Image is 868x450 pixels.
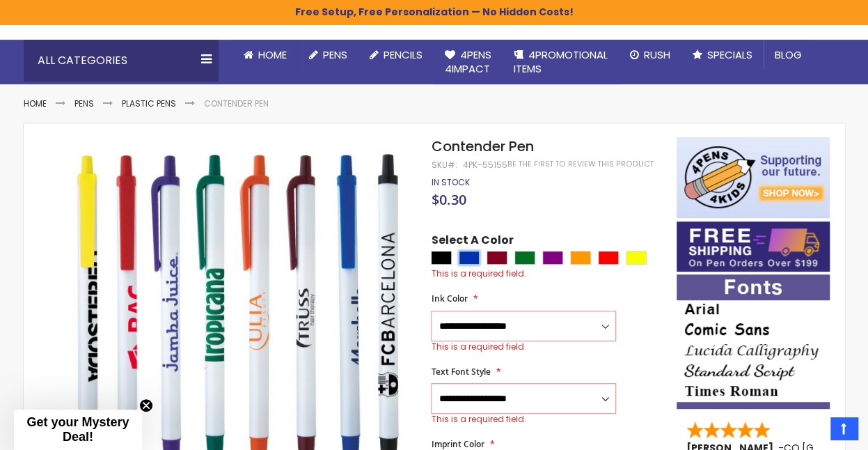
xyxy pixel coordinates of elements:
div: Black [431,251,452,265]
a: Be the first to review this product [507,159,653,169]
span: Ink Color [431,293,467,304]
strong: SKU [431,159,457,171]
img: Free shipping on orders over $199 [677,222,830,272]
span: Select A Color [431,233,513,251]
div: This is a required field. [431,268,662,279]
a: Specials [681,40,764,70]
span: Specials [707,47,752,62]
span: Text Font Style [431,366,490,378]
a: Pencils [358,40,434,70]
span: Contender Pen [431,137,533,156]
div: Green [514,251,535,265]
div: Yellow [626,251,647,265]
li: Contender Pen [204,98,269,109]
button: Close teaser [139,398,153,412]
div: Availability [431,177,469,188]
div: Orange [570,251,591,265]
div: All Categories [24,40,219,82]
a: Rush [619,40,681,70]
span: 4PROMOTIONAL ITEMS [514,47,608,76]
a: 4Pens4impact [434,40,503,85]
span: In stock [431,176,469,188]
div: Get your Mystery Deal!Close teaser [14,410,142,450]
a: Top [830,417,858,440]
span: 4Pens 4impact [445,47,491,76]
div: Blue [459,251,480,265]
a: Home [24,98,47,109]
span: Pencils [384,47,423,62]
a: Pens [74,98,94,109]
span: Blog [775,47,802,62]
div: This is a required field. [431,414,616,425]
div: 4PK-55155 [462,160,507,171]
span: $0.30 [431,190,466,209]
img: font-personalization-examples [677,274,830,409]
div: This is a required field. [431,341,616,352]
a: Home [232,40,298,70]
span: Rush [644,47,670,62]
div: Burgundy [487,251,507,265]
span: Pens [323,47,347,62]
span: Imprint Color [431,438,484,450]
a: Blog [764,40,813,70]
span: Home [258,47,287,62]
a: Plastic Pens [122,98,176,109]
a: Pens [298,40,358,70]
a: 4PROMOTIONALITEMS [503,40,619,85]
div: Red [598,251,619,265]
span: Get your Mystery Deal! [26,415,129,444]
img: 4pens 4 kids [677,137,830,218]
div: Purple [542,251,563,265]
